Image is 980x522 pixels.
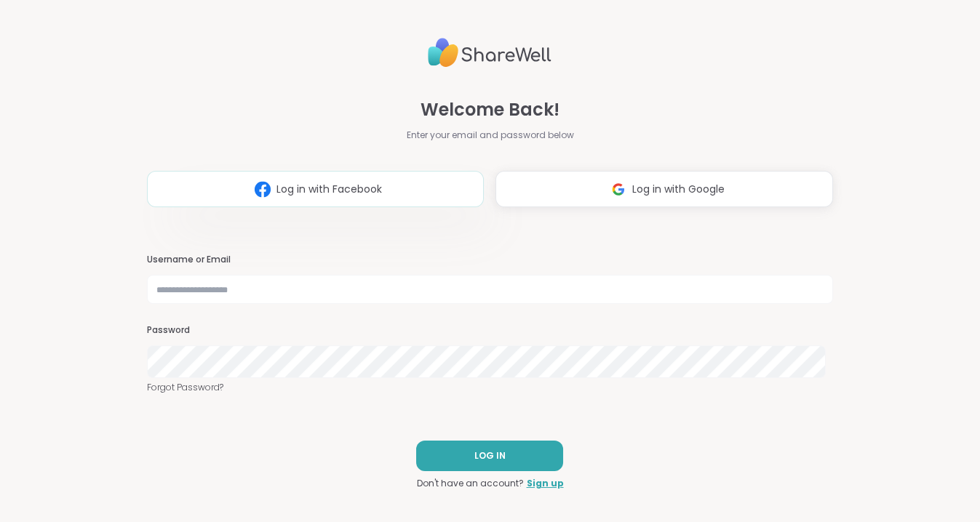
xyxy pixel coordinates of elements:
[249,176,276,203] img: ShareWell Logomark
[526,477,563,490] a: Sign up
[605,176,632,203] img: ShareWell Logomark
[147,324,833,337] h3: Password
[421,97,559,123] span: Welcome Back!
[416,441,563,471] button: LOG IN
[474,449,506,462] span: LOG IN
[416,477,523,490] span: Don't have an account?
[428,32,551,73] img: ShareWell Logo
[406,129,573,142] span: Enter your email and password below
[276,182,382,197] span: Log in with Facebook
[495,171,832,207] button: Log in with Google
[147,254,833,266] h3: Username or Email
[632,182,725,197] span: Log in with Google
[147,171,484,207] button: Log in with Facebook
[147,381,833,394] a: Forgot Password?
